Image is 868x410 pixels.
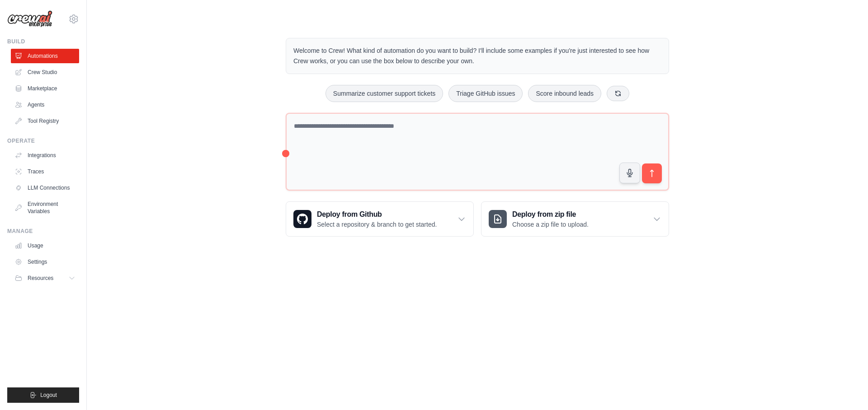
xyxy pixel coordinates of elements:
span: Logout [40,391,57,399]
h3: Deploy from zip file [512,209,589,220]
p: Welcome to Crew! What kind of automation do you want to build? I'll include some examples if you'... [293,46,661,66]
a: LLM Connections [11,181,79,195]
a: Settings [11,255,79,269]
div: Operate [7,137,79,144]
a: Usage [11,238,79,253]
a: Integrations [11,148,79,163]
a: Traces [11,164,79,179]
div: Manage [7,228,79,235]
button: Triage GitHub issues [448,85,523,102]
span: Resources [28,275,53,282]
a: Agents [11,98,79,112]
p: Choose a zip file to upload. [512,220,589,229]
div: Build [7,38,79,45]
button: Summarize customer support tickets [325,85,443,102]
button: Score inbound leads [528,85,601,102]
a: Crew Studio [11,65,79,79]
button: Resources [11,271,79,285]
a: Environment Variables [11,197,79,219]
a: Marketplace [11,81,79,96]
a: Automations [11,49,79,63]
p: Select a repository & branch to get started. [317,220,437,229]
a: Tool Registry [11,114,79,128]
h3: Deploy from Github [317,209,437,220]
img: Logo [7,10,52,28]
button: Logout [7,387,79,403]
